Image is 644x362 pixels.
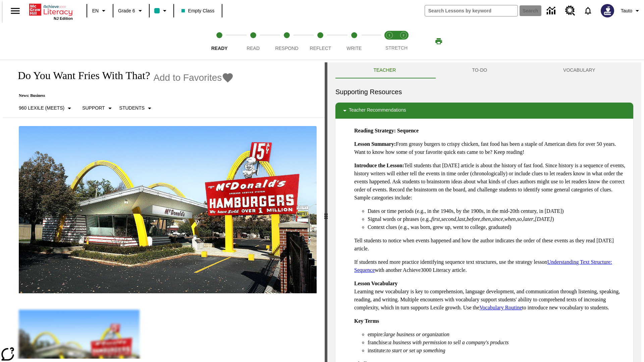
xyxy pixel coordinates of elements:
input: search field [425,5,518,16]
span: Grade 6 [118,7,135,14]
li: Signal words or phrases (e.g., , , , , , , , , , ) [368,215,628,223]
em: then [481,216,491,222]
button: Write step 5 of 5 [335,23,374,60]
div: Home [29,2,73,20]
button: Print [428,35,449,47]
li: franchise: [368,339,628,347]
li: institute: [368,347,628,355]
p: From greasy burgers to crispy chicken, fast food has been a staple of American diets for over 50 ... [354,140,628,156]
span: STRETCH [385,45,408,51]
button: TO-DO [434,62,525,78]
button: Read step 2 of 5 [233,23,272,60]
p: Support [82,105,105,112]
em: second [441,216,456,222]
h6: Supporting Resources [335,86,633,97]
em: later [523,216,533,222]
p: Tell students that [DATE] article is about the history of fast food. Since history is a sequence ... [354,162,628,202]
em: when [504,216,516,222]
text: 1 [388,34,390,37]
strong: Introduce the Lesson: [354,163,404,168]
button: Select Lexile, 960 Lexile (Meets) [16,102,76,114]
button: Stretch Respond step 2 of 2 [394,23,413,60]
em: first [431,216,440,222]
em: last [458,216,465,222]
em: to start or set up something [386,348,445,353]
em: since [492,216,503,222]
button: Select a new avatar [597,2,618,19]
button: Language: EN, Select a language [89,5,111,17]
div: reading [3,62,325,359]
a: Vocabulary Routine [479,305,522,310]
strong: Lesson Vocabulary [354,281,397,286]
span: Add to Favorites [153,72,222,83]
button: Stretch Read step 1 of 2 [380,23,399,60]
a: Data Center [543,2,561,20]
p: Teacher Recommendations [349,107,406,115]
button: Respond step 3 of 5 [267,23,306,60]
a: Understanding Text Structure: Sequence [354,259,612,273]
div: Instructional Panel Tabs [335,62,633,78]
img: Avatar [601,4,614,17]
span: Empty Class [181,7,215,14]
div: activity [327,62,641,362]
div: Press Enter or Spacebar and then press right and left arrow keys to move the slider [325,62,327,362]
img: One of the first McDonald's stores, with the iconic red sign and golden arches. [19,126,317,294]
p: Tell students to notice when events happened and how the author indicates the order of these even... [354,237,628,253]
span: Write [346,46,362,51]
strong: Sequence [397,128,419,133]
button: Grade: Grade 6, Select a grade [115,5,147,17]
span: NJ Edition [54,16,73,20]
em: [DATE] [535,216,552,222]
li: empire: [368,330,628,339]
li: Context clues (e.g., was born, grew up, went to college, graduated) [368,223,628,231]
span: Tauto [621,7,632,14]
button: VOCABULARY [525,62,633,78]
a: Notifications [579,2,597,19]
strong: Lesson Summary: [354,141,396,147]
strong: Key Terms [354,318,379,324]
button: Class color is teal. Change class color [152,5,171,17]
li: Dates or time periods (e.g., in the 1940s, by the 1900s, in the mid-20th century, in [DATE]) [368,207,628,215]
p: 960 Lexile (Meets) [19,105,64,112]
strong: Reading Strategy: [354,128,396,133]
em: so [517,216,522,222]
p: If students need more practice identifying sequence text structures, use the strategy lesson with... [354,258,628,274]
a: Resource Center, Will open in new tab [561,2,579,20]
p: Learning new vocabulary is key to comprehension, language development, and communication through ... [354,280,628,312]
p: Students [119,105,145,112]
span: EN [92,7,99,14]
button: Add to Favorites - Do You Want Fries With That? [153,72,234,83]
span: Respond [275,46,298,51]
button: Open side menu [5,1,25,21]
span: Reflect [310,46,331,51]
em: a business with permission to sell a company's products [389,340,509,345]
button: Scaffolds, Support [79,102,116,114]
p: News: Business [11,93,234,98]
button: Reflect step 4 of 5 [301,23,340,60]
button: Ready step 1 of 5 [200,23,239,60]
button: Teacher [335,62,434,78]
text: 2 [402,34,404,37]
button: Select Student [117,102,156,114]
span: Read [247,46,260,51]
h1: Do You Want Fries With That? [11,69,150,82]
button: Profile/Settings [618,5,644,17]
em: before [467,216,480,222]
em: large business or organization [384,331,449,337]
span: Ready [211,46,228,51]
div: Teacher Recommendations [335,103,633,119]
